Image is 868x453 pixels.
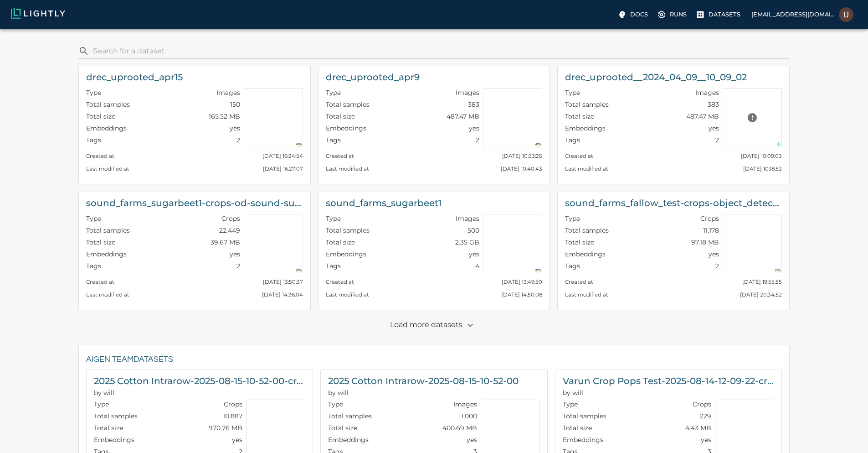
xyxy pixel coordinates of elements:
[326,124,366,133] p: Embeddings
[563,374,774,388] h6: Varun Crop Pops Test-2025-08-14-12-09-22-crops-beethoven
[565,250,606,259] p: Embeddings
[453,400,477,409] p: Images
[232,435,242,444] p: yes
[86,124,127,133] p: Embeddings
[86,70,183,84] h6: drec_uprooted_apr15
[467,435,477,444] p: yes
[94,389,114,397] span: will (Aigen)
[94,400,109,409] p: Type
[230,250,240,259] p: yes
[326,226,370,235] p: Total samples
[700,214,719,223] p: Crops
[655,7,690,22] label: Runs
[223,411,242,421] p: 10,887
[262,292,303,298] small: [DATE] 14:36:04
[326,292,369,298] small: Last modified at
[328,374,519,388] h6: 2025 Cotton Intrarow-2025-08-15-10-52-00
[502,279,542,285] small: [DATE] 13:49:50
[78,192,311,310] a: sound_farms_sugarbeet1-crops-od-sound-sugarbeetTypeCropsTotal samples22,449Total size39.67 MBEmbe...
[326,100,370,109] p: Total samples
[630,10,648,19] p: Docs
[211,238,240,247] p: 39.67 MB
[236,261,240,271] p: 2
[616,7,652,22] label: Docs
[86,279,114,285] small: Created at
[236,135,240,145] p: 2
[11,8,65,19] img: Lightly
[565,112,594,121] p: Total size
[565,153,593,159] small: Created at
[86,353,782,367] h6: Aigen team Datasets
[456,214,479,223] p: Images
[565,135,580,145] p: Tags
[742,279,782,285] small: [DATE] 19:55:55
[86,153,114,159] small: Created at
[326,214,341,223] p: Type
[565,226,609,235] p: Total samples
[715,135,719,145] p: 2
[390,318,478,333] p: Load more datasets
[456,88,479,97] p: Images
[326,88,341,97] p: Type
[230,124,240,133] p: yes
[700,411,711,421] p: 229
[557,66,790,184] a: drec_uprooted__2024_04_09__10_09_02TypeImagesTotal samples383Total size487.47 MBEmbeddingsyesTags...
[703,226,719,235] p: 11,178
[563,411,606,421] p: Total samples
[751,10,835,19] p: [EMAIL_ADDRESS][DOMAIN_NAME]
[565,196,782,210] h6: sound_farms_fallow_test-crops-object_detection_sound_farms
[461,411,477,421] p: 1,000
[691,238,719,247] p: 97.18 MB
[326,238,355,247] p: Total size
[469,250,479,259] p: yes
[565,70,747,84] h6: drec_uprooted__2024_04_09__10_09_02
[262,153,303,159] small: [DATE] 16:24:54
[230,100,240,109] p: 150
[694,7,744,22] label: Datasets
[469,124,479,133] p: yes
[839,7,853,22] img: Usman Khan
[565,166,608,172] small: Last modified at
[565,124,606,133] p: Embeddings
[455,238,479,247] p: 2.35 GB
[86,135,101,145] p: Tags
[709,10,740,19] p: Datasets
[709,250,719,259] p: yes
[565,88,580,97] p: Type
[693,400,711,409] p: Crops
[748,5,857,25] label: [EMAIL_ADDRESS][DOMAIN_NAME]Usman Khan
[328,400,343,409] p: Type
[94,411,138,421] p: Total samples
[86,100,130,109] p: Total samples
[501,292,542,298] small: [DATE] 14:50:08
[318,192,550,310] a: sound_farms_sugarbeet1TypeImagesTotal samples500Total size2.35 GBEmbeddingsyesTags4Created at[DAT...
[501,166,542,172] small: [DATE] 10:40:43
[565,279,593,285] small: Created at
[326,135,341,145] p: Tags
[86,292,129,298] small: Last modified at
[326,279,354,285] small: Created at
[328,423,357,432] p: Total size
[743,109,761,127] button: Preview cannot be loaded. Please ensure the datasource is configured correctly and that the refer...
[565,292,608,298] small: Last modified at
[686,112,719,121] p: 487.47 MB
[326,70,420,84] h6: drec_uprooted_apr9
[326,153,354,159] small: Created at
[326,261,341,271] p: Tags
[86,261,101,271] p: Tags
[685,423,711,432] p: 4.43 MB
[86,196,303,210] h6: sound_farms_sugarbeet1-crops-od-sound-sugarbeet
[447,112,479,121] p: 487.47 MB
[86,166,129,172] small: Last modified at
[563,389,583,397] span: will (Aigen)
[701,435,711,444] p: yes
[326,112,355,121] p: Total size
[263,166,303,172] small: [DATE] 16:27:07
[219,226,240,235] p: 22,449
[565,261,580,271] p: Tags
[209,423,242,432] p: 970.76 MB
[563,423,592,432] p: Total size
